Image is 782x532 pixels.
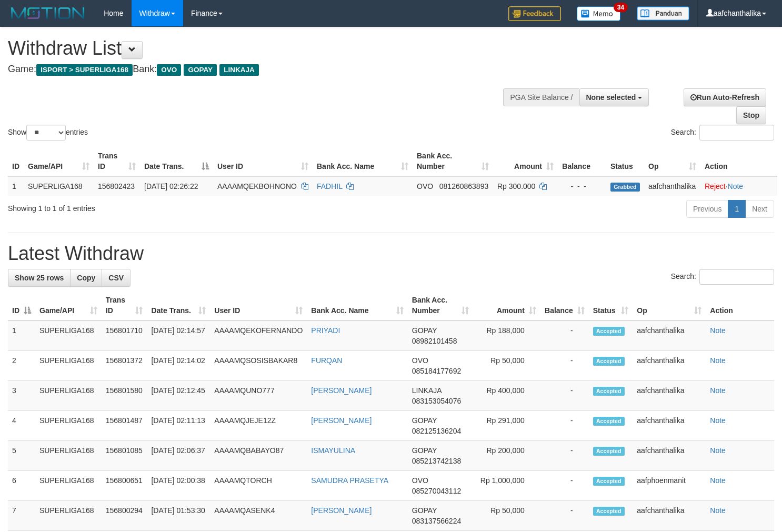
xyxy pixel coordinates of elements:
[633,471,706,501] td: aafphoenmanit
[412,446,437,455] span: GOPAY
[412,367,461,375] span: Copy 085184177692 to clipboard
[593,447,625,456] span: Accepted
[412,416,437,425] span: GOPAY
[307,290,407,320] th: Bank Acc. Name: activate to sort column ascending
[610,183,640,192] span: Grabbed
[8,199,318,214] div: Showing 1 to 1 of 1 entries
[497,182,535,190] span: Rp 300.000
[637,6,689,21] img: panduan.png
[147,381,210,411] td: [DATE] 02:12:45
[589,290,633,320] th: Status: activate to sort column ascending
[35,320,102,351] td: SUPERLIGA168
[8,290,35,320] th: ID: activate to sort column descending
[147,320,210,351] td: [DATE] 02:14:57
[633,351,706,381] td: aafchanthalika
[144,182,198,190] span: [DATE] 02:26:22
[606,146,644,176] th: Status
[473,381,540,411] td: Rp 400,000
[736,106,766,124] a: Stop
[8,471,35,501] td: 6
[108,274,124,282] span: CSV
[473,290,540,320] th: Amount: activate to sort column ascending
[102,320,147,351] td: 156801710
[493,146,558,176] th: Amount: activate to sort column ascending
[412,356,428,365] span: OVO
[184,64,217,76] span: GOPAY
[412,397,461,405] span: Copy 083153054076 to clipboard
[710,506,726,515] a: Note
[35,381,102,411] td: SUPERLIGA168
[439,182,488,190] span: Copy 081260863893 to clipboard
[473,320,540,351] td: Rp 188,000
[102,290,147,320] th: Trans ID: activate to sort column ascending
[503,88,579,106] div: PGA Site Balance /
[15,274,64,282] span: Show 25 rows
[8,411,35,441] td: 4
[728,182,744,190] a: Note
[473,441,540,471] td: Rp 200,000
[8,501,35,531] td: 7
[102,441,147,471] td: 156801085
[213,146,313,176] th: User ID: activate to sort column ascending
[540,441,589,471] td: -
[710,416,726,425] a: Note
[540,351,589,381] td: -
[633,381,706,411] td: aafchanthalika
[8,5,88,21] img: MOTION_logo.png
[633,411,706,441] td: aafchanthalika
[644,176,700,196] td: aafchanthalika
[8,176,24,196] td: 1
[473,501,540,531] td: Rp 50,000
[412,386,442,395] span: LINKAJA
[210,351,307,381] td: AAAAMQSOSISBAKAR8
[473,411,540,441] td: Rp 291,000
[710,326,726,335] a: Note
[412,487,461,495] span: Copy 085270043112 to clipboard
[102,471,147,501] td: 156800651
[140,146,213,176] th: Date Trans.: activate to sort column descending
[540,320,589,351] td: -
[210,290,307,320] th: User ID: activate to sort column ascending
[710,476,726,485] a: Note
[35,351,102,381] td: SUPERLIGA168
[706,290,774,320] th: Action
[70,269,102,287] a: Copy
[412,476,428,485] span: OVO
[644,146,700,176] th: Op: activate to sort column ascending
[147,501,210,531] td: [DATE] 01:53:30
[35,471,102,501] td: SUPERLIGA168
[473,351,540,381] td: Rp 50,000
[147,411,210,441] td: [DATE] 02:11:13
[684,88,766,106] a: Run Auto-Refresh
[593,327,625,336] span: Accepted
[35,501,102,531] td: SUPERLIGA168
[8,381,35,411] td: 3
[614,3,628,12] span: 34
[24,176,94,196] td: SUPERLIGA168
[473,471,540,501] td: Rp 1,000,000
[219,64,259,76] span: LINKAJA
[540,411,589,441] td: -
[311,326,340,335] a: PRIYADI
[671,269,774,285] label: Search:
[311,356,342,365] a: FURQAN
[35,290,102,320] th: Game/API: activate to sort column ascending
[633,441,706,471] td: aafchanthalika
[94,146,140,176] th: Trans ID: activate to sort column ascending
[558,146,606,176] th: Balance
[593,477,625,486] span: Accepted
[102,351,147,381] td: 156801372
[311,386,372,395] a: [PERSON_NAME]
[147,471,210,501] td: [DATE] 02:00:38
[210,501,307,531] td: AAAAMQASENK4
[412,517,461,525] span: Copy 083137566224 to clipboard
[36,64,133,76] span: ISPORT > SUPERLIGA168
[412,457,461,465] span: Copy 085213742138 to clipboard
[508,6,561,21] img: Feedback.jpg
[710,386,726,395] a: Note
[633,290,706,320] th: Op: activate to sort column ascending
[102,381,147,411] td: 156801580
[26,125,66,140] select: Showentries
[579,88,649,106] button: None selected
[311,506,372,515] a: [PERSON_NAME]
